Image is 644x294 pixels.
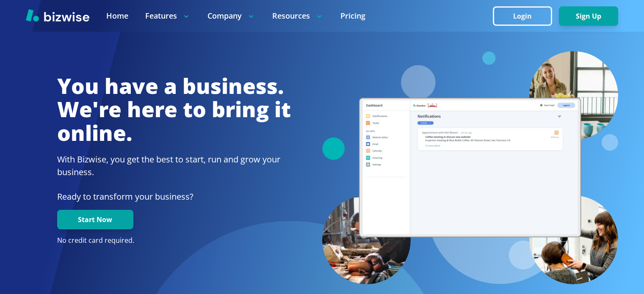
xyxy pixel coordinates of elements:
p: Resources [272,11,323,21]
a: Pricing [340,11,365,21]
h1: You have a business. We're here to bring it online. [57,74,291,145]
button: Sign Up [559,6,618,26]
button: Start Now [57,210,133,229]
p: Features [145,11,191,21]
a: Home [106,11,128,21]
p: Ready to transform your business? [57,190,291,203]
a: Sign Up [559,12,618,20]
p: Company [207,11,255,21]
p: No credit card required. [57,236,291,245]
a: Start Now [57,216,133,224]
img: Bizwise Logo [26,9,89,22]
h2: With Bizwise, you get the best to start, run and grow your business. [57,153,291,179]
button: Login [493,6,552,26]
a: Login [493,12,559,20]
